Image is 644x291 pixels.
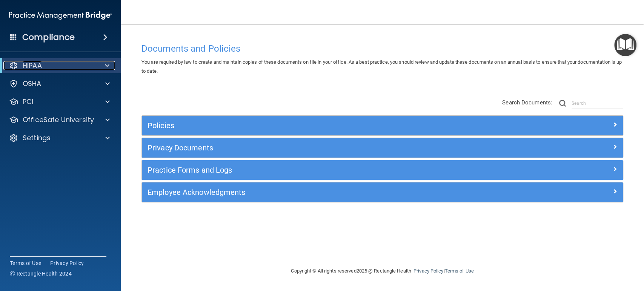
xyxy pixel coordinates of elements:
h5: Privacy Documents [148,144,497,152]
a: OfficeSafe University [9,115,110,124]
span: Ⓒ Rectangle Health 2024 [10,270,72,277]
a: Privacy Policy [50,259,84,267]
p: OSHA [23,79,41,88]
input: Search [572,98,623,109]
iframe: Drift Widget Chat Controller [606,239,635,268]
a: Terms of Use [10,259,41,267]
h5: Policies [148,121,497,130]
a: Employee Acknowledgments [148,186,617,198]
a: PCI [9,97,110,106]
p: Settings [23,133,51,142]
a: Policies [148,119,617,132]
p: HIPAA [23,61,42,70]
h5: Employee Acknowledgments [148,188,497,196]
span: Search Documents: [502,99,552,106]
span: You are required by law to create and maintain copies of these documents on file in your office. ... [141,59,622,74]
a: Terms of Use [444,268,473,274]
a: Settings [9,133,110,142]
a: Privacy Documents [148,142,617,154]
a: Privacy Policy [413,268,443,274]
img: ic-search.3b580494.png [559,100,566,107]
h4: Documents and Policies [141,44,623,54]
a: OSHA [9,79,110,88]
img: PMB logo [9,8,112,23]
h4: Compliance [22,32,75,43]
div: Copyright © All rights reserved 2025 @ Rectangle Health | | [245,259,520,283]
a: HIPAA [9,61,109,70]
p: PCI [23,97,33,106]
h5: Practice Forms and Logs [148,166,497,174]
button: Open Resource Center [614,34,636,56]
a: Practice Forms and Logs [148,164,617,176]
p: OfficeSafe University [23,115,94,124]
